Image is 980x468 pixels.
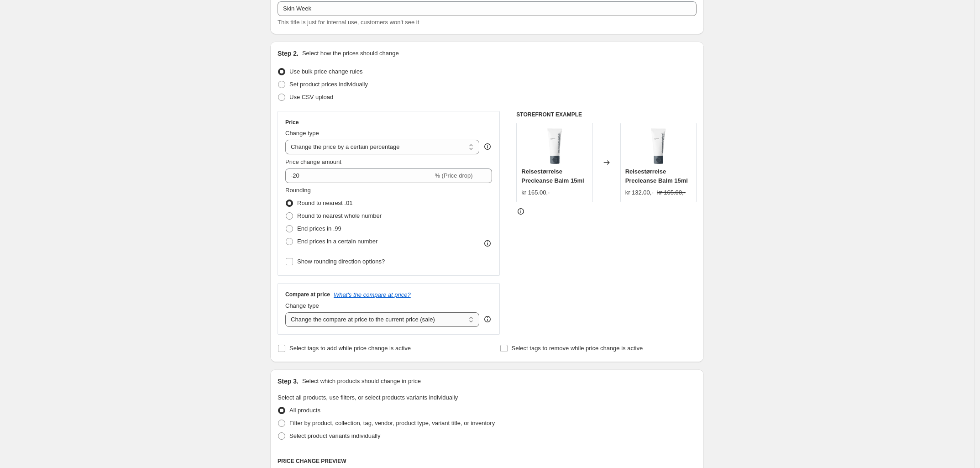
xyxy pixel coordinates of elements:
[625,188,654,197] div: kr 132.00,-
[521,188,550,197] div: kr 165.00,-
[278,377,299,386] h2: Step 3.
[302,377,421,386] p: Select which products should change in price
[657,188,686,197] strike: kr 165.00,-
[278,19,419,26] span: This title is just for internal use, customers won't see it
[483,142,492,151] div: help
[297,238,377,245] span: End prices in a certain number
[285,119,299,126] h3: Price
[285,187,311,194] span: Rounding
[289,345,411,352] span: Select tags to add while price change is active
[512,345,643,352] span: Select tags to remove while price change is active
[289,68,362,75] span: Use bulk price change rules
[285,168,433,183] input: -15
[285,130,319,137] span: Change type
[285,291,330,298] h3: Compare at price
[297,258,385,265] span: Show rounding direction options?
[297,200,352,206] span: Round to nearest .01
[289,94,333,100] span: Use CSV upload
[435,172,472,179] span: % (Price drop)
[278,457,697,465] h6: PRICE CHANGE PREVIEW
[640,128,676,164] img: p_5597_default_1_80x.png
[289,81,368,88] span: Set product prices individually
[278,1,697,16] input: 30% off holiday sale
[278,49,299,58] h2: Step 2.
[625,168,688,184] span: Reisestørrelse Precleanse Balm 15ml
[516,111,697,118] h6: STOREFRONT EXAMPLE
[285,158,341,165] span: Price change amount
[297,225,341,232] span: End prices in .99
[536,128,573,164] img: p_5597_default_1_80x.png
[334,291,411,298] button: What's the compare at price?
[302,49,399,58] p: Select how the prices should change
[483,315,492,324] div: help
[297,212,382,219] span: Round to nearest whole number
[285,302,319,309] span: Change type
[289,432,380,439] span: Select product variants individually
[289,407,320,414] span: All products
[521,168,584,184] span: Reisestørrelse Precleanse Balm 15ml
[278,394,458,401] span: Select all products, use filters, or select products variants individually
[289,420,495,426] span: Filter by product, collection, tag, vendor, product type, variant title, or inventory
